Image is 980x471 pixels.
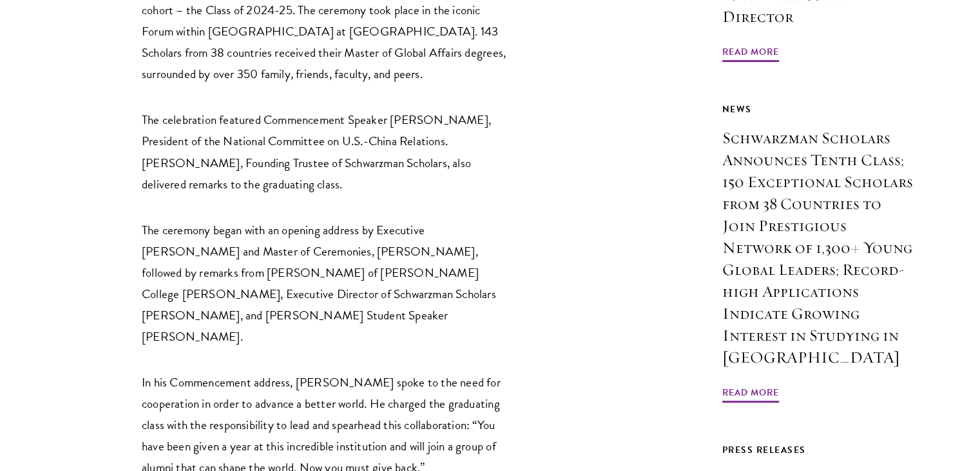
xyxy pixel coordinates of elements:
[142,219,509,347] p: The ceremony began with an opening address by Executive [PERSON_NAME] and Master of Ceremonies, [...
[722,44,779,64] span: Read More
[142,109,509,194] p: The celebration featured Commencement Speaker [PERSON_NAME], President of the National Committee ...
[722,442,916,458] div: Press Releases
[722,127,916,368] h3: Schwarzman Scholars Announces Tenth Class; 150 Exceptional Scholars from 38 Countries to Join Pre...
[722,101,916,405] a: News Schwarzman Scholars Announces Tenth Class; 150 Exceptional Scholars from 38 Countries to Joi...
[722,385,779,405] span: Read More
[722,101,916,117] div: News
